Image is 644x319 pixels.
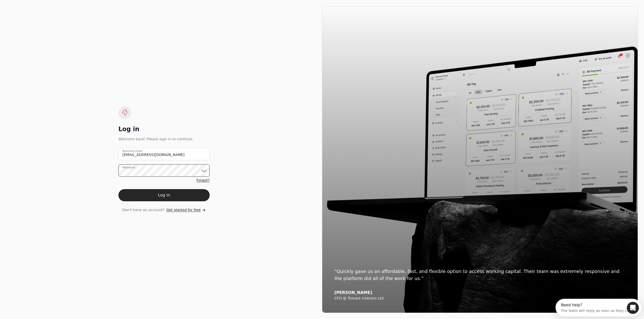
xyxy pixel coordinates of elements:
a: Forgot? [196,178,210,183]
div: The team will reply as soon as they can [5,8,76,14]
iframe: Intercom live chat [627,302,639,314]
a: Get started for free [166,207,206,213]
label: Password [122,165,135,169]
label: Business email [122,149,142,153]
div: Log in [118,125,210,133]
div: Open Intercom Messenger [2,2,91,16]
div: CFO @ Trimark Interiors Ltd. [334,296,625,301]
div: “Quickly gave us an affordable, fast, and flexible option to access working capital. Their team w... [334,268,625,282]
div: Need help? [5,4,76,8]
span: Don't have an account? [122,207,164,213]
button: Log in [118,189,210,201]
div: [PERSON_NAME] [334,290,625,295]
iframe: Intercom live chat discovery launcher [556,299,641,316]
div: Welcome back! Please sign in to continue. [118,136,210,142]
span: Get started for free [166,207,201,213]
